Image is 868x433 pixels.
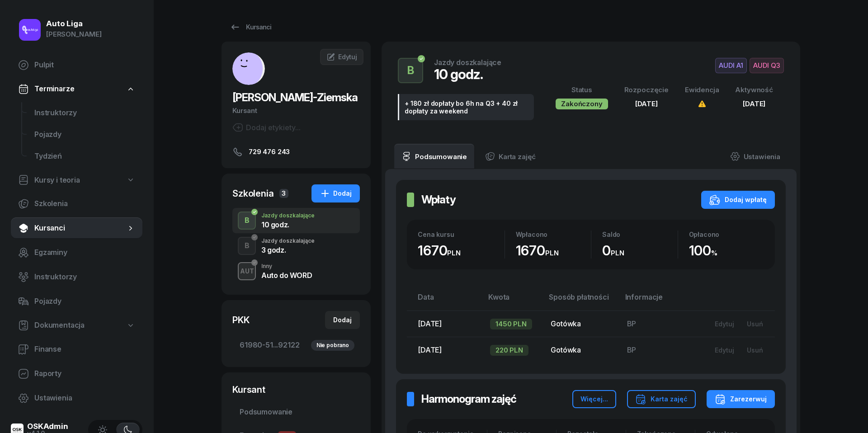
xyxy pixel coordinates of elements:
button: BJazdy doszkalające10 godz. [232,208,360,233]
button: Dodaj [325,311,360,329]
a: Ustawienia [11,387,142,409]
div: Status [556,84,608,96]
div: Ewidencja [685,84,719,96]
span: Dokumentacja [34,320,85,331]
span: Podsumowanie [240,406,353,418]
button: Dodaj [311,184,360,202]
a: Podsumowanie [394,144,474,169]
div: Jazdy doszkalające [261,238,315,244]
div: Usuń [747,346,763,354]
div: Auto Liga [46,20,102,28]
span: Szkolenia [34,198,135,210]
span: 729 476 243 [249,146,290,157]
a: 729 476 243 [232,146,360,157]
a: Kursy i teoria [11,170,142,191]
div: Zakończony [556,99,608,109]
small: % [711,249,717,257]
button: B [238,237,256,255]
span: Pulpit [34,59,135,71]
div: Gotówka [551,344,612,356]
span: Egzaminy [34,247,135,259]
button: AUTInnyAuto do WORD [232,259,360,284]
span: Terminarze [34,83,74,95]
div: Jazdy doszkalające [434,59,501,66]
a: Pojazdy [27,124,142,146]
span: Kursanci [34,222,126,234]
div: Usuń [747,320,763,328]
span: Finanse [34,344,135,355]
div: Edytuj [715,320,734,328]
span: Ustawienia [34,392,135,404]
span: Instruktorzy [34,107,135,119]
button: Zarezerwuj [707,390,775,408]
div: B [241,213,253,228]
div: Opłacono [689,231,764,238]
small: PLN [447,249,461,257]
button: Dodaj etykiety... [232,122,301,133]
span: AUDI A1 [715,58,747,73]
div: 10 godz. [434,66,501,82]
button: Usuń [741,343,769,358]
div: Zarezerwuj [715,394,767,405]
div: B [404,61,418,80]
button: B [238,212,256,230]
button: AUDI A1AUDI Q3 [715,58,784,73]
span: Pojazdy [34,129,135,141]
a: Ustawienia [723,144,788,169]
div: Dodaj wpłatę [709,194,767,205]
span: AUDI Q3 [750,58,784,73]
div: Auto do WORD [261,272,312,279]
button: Więcej... [572,390,616,408]
div: Nie pobrano [311,340,354,351]
h2: Wpłaty [421,193,456,207]
span: [DATE] [418,319,442,328]
div: Gotówka [551,318,612,330]
button: Usuń [741,316,769,331]
th: Data [407,291,483,311]
div: [DATE] [735,98,773,110]
span: Instruktorzy [34,271,135,283]
a: Kursanci [11,217,142,239]
a: Instruktorzy [27,102,142,124]
div: [PERSON_NAME] [46,28,102,40]
span: [DATE] [418,345,442,354]
a: Finanse [11,339,142,360]
a: Raporty [11,363,142,385]
div: Edytuj [715,346,734,354]
a: 61980-51...92122Nie pobrano [232,334,360,356]
div: Rozpoczęcie [624,84,669,96]
span: 61980-51...92122 [240,339,353,351]
a: Instruktorzy [11,266,142,288]
button: Dodaj wpłatę [701,191,775,209]
span: Raporty [34,368,135,380]
button: Edytuj [708,343,741,358]
div: 0 [602,242,678,259]
div: 1450 PLN [490,319,532,329]
a: Podsumowanie [232,401,360,423]
a: Tydzień [27,146,142,167]
th: Sposób płatności [543,291,619,311]
a: Pulpit [11,54,142,76]
a: Kursanci [222,18,279,36]
span: 3 [279,189,288,198]
span: Kursy i teoria [34,174,80,186]
small: PLN [611,249,624,257]
button: AUT [238,262,256,280]
div: Kursanci [230,22,271,33]
span: Pojazdy [34,296,135,307]
a: Egzaminy [11,242,142,264]
button: BJazdy doszkalające3 godz. [232,233,360,259]
div: Kursant [232,105,360,117]
span: [PERSON_NAME]-Ziemska [232,91,358,104]
div: OSKAdmin [27,423,68,430]
div: Dodaj [320,188,352,199]
a: Pojazdy [11,291,142,312]
div: 1670 [418,242,505,259]
span: Tydzień [34,151,135,162]
div: + 180 zł dopłaty bo 6h na Q3 + 40 zł dopłaty za weekend [398,94,534,120]
div: Aktywność [735,84,773,96]
button: B [398,58,423,83]
th: Informacje [620,291,702,311]
a: Szkolenia [11,193,142,215]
